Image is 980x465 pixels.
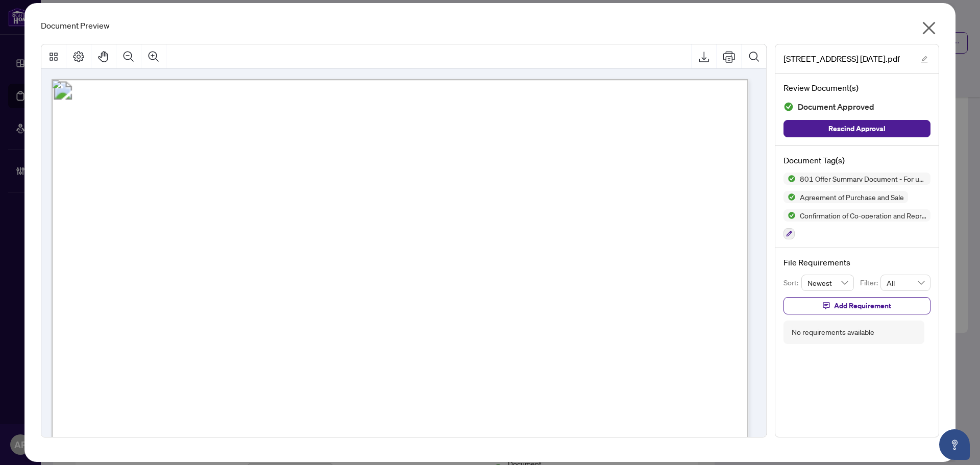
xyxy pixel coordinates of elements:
h4: Review Document(s) [783,82,930,94]
span: All [887,275,924,290]
img: Status Icon [783,209,796,222]
h4: Document Tag(s) [783,154,930,166]
button: Open asap [939,429,970,460]
span: Newest [807,275,848,290]
button: Add Requirement [783,297,930,314]
span: edit [921,56,928,63]
img: Document Status [783,102,794,112]
span: Document Approved [798,100,874,114]
div: Document Preview [41,19,939,32]
p: Sort: [783,277,801,288]
span: 801 Offer Summary Document - For use with Agreement of Purchase and Sale [796,175,930,182]
img: Status Icon [783,191,796,203]
span: Confirmation of Co-operation and Representation—Buyer/Seller [796,212,930,219]
span: [STREET_ADDRESS] [DATE].pdf [783,53,900,65]
div: No requirements available [792,327,874,338]
span: Rescind Approval [828,120,886,137]
span: close [921,20,937,36]
img: Status Icon [783,173,796,185]
button: Rescind Approval [783,120,930,137]
span: Add Requirement [834,298,891,314]
h4: File Requirements [783,256,930,268]
p: Filter: [860,277,880,288]
span: Agreement of Purchase and Sale [796,193,908,201]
